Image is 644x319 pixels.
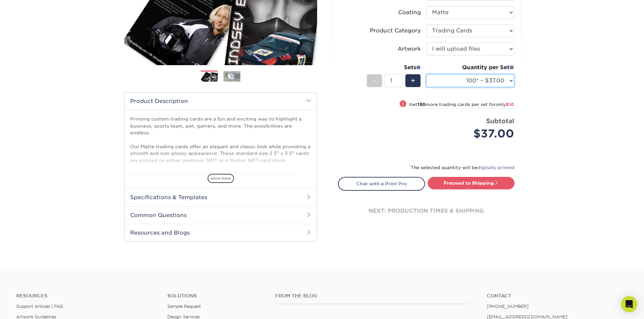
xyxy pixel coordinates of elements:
span: - [373,76,376,86]
a: Chat with a Print Pro [338,177,425,190]
a: Proceed to Shipping [428,177,515,189]
div: next: production times & shipping [338,191,515,231]
a: Sample Request [167,304,201,309]
span: $10 [506,102,514,107]
h2: Resources and Blogs [125,224,317,241]
div: Artwork [398,45,421,53]
div: Quantity per Set [426,63,514,72]
h4: Solutions [167,293,265,299]
a: Contact [487,293,628,299]
small: Get more trading cards per set for [409,102,514,109]
a: [PHONE_NUMBER] [487,304,529,309]
h2: Product Description [125,92,317,110]
img: Trading Cards 01 [201,71,218,83]
span: + [411,76,415,86]
span: ! [402,101,404,108]
small: The selected quantity will be [409,165,515,170]
div: Sets [367,63,421,72]
strong: 150 [418,102,426,107]
a: digitally printed [477,165,515,170]
strong: Subtotal [486,117,514,125]
div: Product Category [370,27,421,35]
img: Trading Cards 02 [223,71,240,81]
span: only [496,102,514,107]
p: Printing custom trading cards are a fun and exciting way to highlight a business, sports team, pe... [130,115,311,205]
h4: From the Blog [275,293,469,299]
div: Open Intercom Messenger [621,296,637,312]
h4: Resources [16,293,157,299]
h2: Common Questions [125,206,317,224]
div: Coating [398,8,421,17]
span: show more [208,174,234,183]
div: $37.00 [431,126,514,142]
h2: Specifications & Templates [125,188,317,206]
